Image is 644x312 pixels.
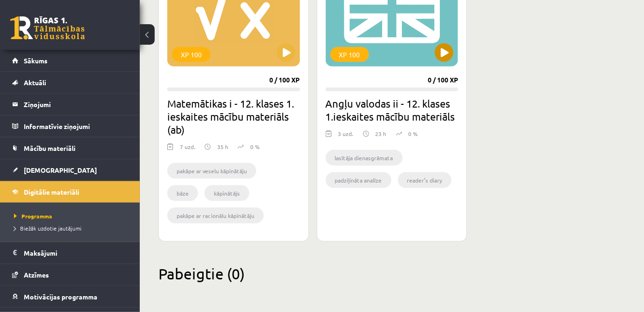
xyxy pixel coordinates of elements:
[326,150,403,166] li: lasītāja dienasgrāmata
[12,72,128,93] a: Aktuāli
[338,129,354,143] div: 3 uzd.
[24,188,79,196] span: Digitālie materiāli
[24,94,128,115] legend: Ziņojumi
[14,212,52,220] span: Programma
[172,47,211,62] div: XP 100
[12,115,128,137] a: Informatīvie ziņojumi
[12,159,128,181] a: [DEMOGRAPHIC_DATA]
[376,129,387,138] p: 23 h
[14,224,82,232] span: Biežāk uzdotie jautājumi
[330,47,369,62] div: XP 100
[14,224,130,232] a: Biežāk uzdotie jautājumi
[24,166,97,174] span: [DEMOGRAPHIC_DATA]
[24,56,48,65] span: Sākums
[250,142,260,151] p: 0 %
[24,292,97,301] span: Motivācijas programma
[167,208,264,224] li: pakāpe ar racionālu kāpinātāju
[180,142,195,156] div: 7 uzd.
[12,181,128,203] a: Digitālie materiāli
[326,97,459,123] h2: Angļu valodas ii - 12. klases 1.ieskaites mācību materiāls
[409,129,418,138] p: 0 %
[167,163,256,179] li: pakāpe ar veselu kāpinātāju
[167,97,300,136] h2: Matemātikas i - 12. klases 1. ieskaites mācību materiāls (ab)
[10,16,85,40] a: Rīgas 1. Tālmācības vidusskola
[12,50,128,71] a: Sākums
[24,78,46,87] span: Aktuāli
[217,142,228,151] p: 35 h
[326,172,391,188] li: padziļināta analīze
[14,212,130,220] a: Programma
[24,115,128,137] legend: Informatīvie ziņojumi
[12,286,128,307] a: Motivācijas programma
[12,264,128,285] a: Atzīmes
[12,137,128,159] a: Mācību materiāli
[12,94,128,115] a: Ziņojumi
[24,242,128,264] legend: Maksājumi
[167,185,198,201] li: bāze
[398,172,452,188] li: reader’s diary
[158,265,625,283] h2: Pabeigtie (0)
[24,271,49,279] span: Atzīmes
[12,242,128,264] a: Maksājumi
[205,185,249,201] li: kāpinātājs
[24,144,75,152] span: Mācību materiāli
